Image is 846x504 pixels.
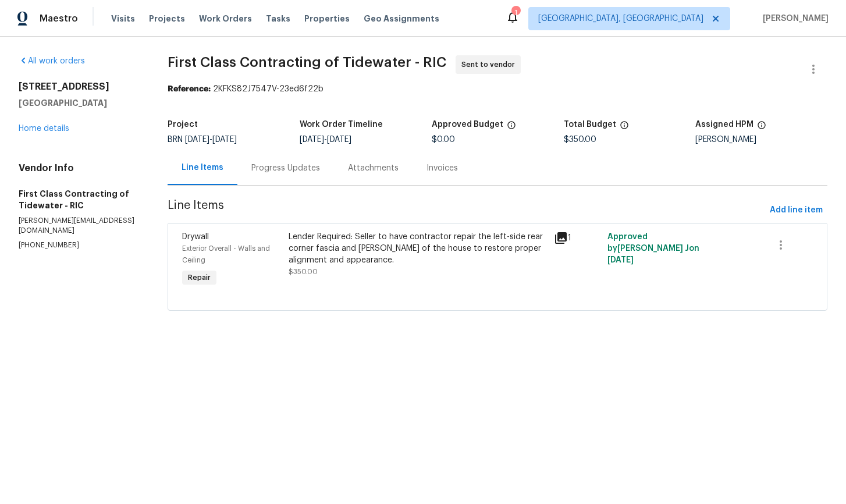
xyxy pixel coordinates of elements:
span: Drywall [182,233,209,241]
span: $350.00 [564,136,596,144]
span: $0.00 [432,136,455,144]
span: - [300,136,351,144]
span: BRN [168,136,237,144]
span: Tasks [266,15,290,23]
span: The hpm assigned to this work order. [757,120,766,136]
span: [DATE] [300,136,324,144]
span: Properties [304,13,350,24]
span: Geo Assignments [364,13,439,24]
span: Add line item [770,203,823,218]
span: Maestro [40,13,78,24]
span: Projects [149,13,185,24]
p: [PERSON_NAME][EMAIL_ADDRESS][DOMAIN_NAME] [19,216,140,236]
div: 1 [554,231,600,245]
div: Progress Updates [251,162,320,174]
span: - [185,136,237,144]
span: First Class Contracting of Tidewater - RIC [168,55,446,69]
div: Attachments [348,162,399,174]
span: Visits [111,13,135,24]
div: [PERSON_NAME] [695,136,827,144]
div: 1 [511,7,520,19]
div: Invoices [426,162,458,174]
h4: Vendor Info [19,162,140,174]
span: Exterior Overall - Walls and Ceiling [182,245,270,264]
span: $350.00 [289,268,318,275]
span: The total cost of line items that have been proposed by Opendoor. This sum includes line items th... [620,120,629,136]
span: [DATE] [607,256,634,264]
h5: Assigned HPM [695,120,753,129]
span: Approved by [PERSON_NAME] J on [607,233,699,264]
span: [PERSON_NAME] [758,13,829,24]
b: Reference: [168,85,211,93]
span: [GEOGRAPHIC_DATA], [GEOGRAPHIC_DATA] [538,13,703,24]
button: Add line item [765,200,827,221]
div: Lender Required: Seller to have contractor repair the left-side rear corner fascia and [PERSON_NA... [289,231,548,266]
div: 2KFKS82J7547V-23ed6f22b [168,83,827,95]
span: The total cost of line items that have been approved by both Opendoor and the Trade Partner. This... [507,120,516,136]
a: Home details [19,125,69,133]
h5: [GEOGRAPHIC_DATA] [19,97,140,109]
span: [DATE] [212,136,237,144]
h5: First Class Contracting of Tidewater - RIC [19,188,140,211]
span: [DATE] [327,136,351,144]
p: [PHONE_NUMBER] [19,240,140,250]
h5: Total Budget [564,120,616,129]
span: [DATE] [185,136,209,144]
span: Work Orders [199,13,252,24]
span: Line Items [168,200,765,221]
span: Sent to vendor [461,59,520,70]
h5: Approved Budget [432,120,503,129]
a: All work orders [19,57,85,65]
h5: Project [168,120,198,129]
div: Line Items [182,162,223,173]
h5: Work Order Timeline [300,120,383,129]
h2: [STREET_ADDRESS] [19,81,140,93]
span: Repair [183,272,215,283]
